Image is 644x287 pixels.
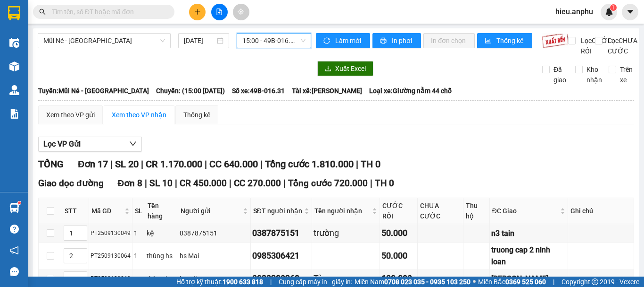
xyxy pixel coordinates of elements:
[39,9,46,15] span: search
[553,277,554,287] span: |
[505,278,546,286] strong: 0369 525 060
[118,178,143,189] span: Đơn 8
[9,85,19,95] img: warehouse-icon
[9,38,19,48] img: warehouse-icon
[8,6,20,20] img: logo-vxr
[129,140,137,148] span: down
[9,203,19,213] img: warehouse-icon
[260,158,263,170] span: |
[180,178,227,189] span: CR 450.000
[316,33,370,48] button: syncLàm mới
[381,226,416,240] div: 50.000
[251,243,312,270] td: 0985306421
[18,201,21,204] sup: 1
[381,272,416,285] div: 100.000
[38,87,149,95] b: Tuyến: Mũi Né - [GEOGRAPHIC_DATA]
[242,34,305,48] span: 15:00 - 49B-016.31
[583,64,606,85] span: Kho nhận
[548,6,601,17] span: hieu.anphu
[134,274,143,284] div: 1
[335,63,366,74] span: Xuất Excel
[314,226,378,240] div: trường
[180,274,249,284] div: hs gái
[181,206,241,216] span: Người gửi
[542,33,569,48] img: 9k=
[146,158,202,170] span: CR 1.170.000
[361,158,380,170] span: TH 0
[43,138,81,150] span: Lọc VP Gửi
[611,4,615,11] span: 1
[229,178,231,189] span: |
[384,278,471,286] strong: 0708 023 035 - 0935 103 250
[110,158,113,170] span: |
[478,277,546,287] span: Miền Bắc
[252,249,310,262] div: 0985306421
[473,280,476,284] span: ⚪️
[176,277,263,287] span: Hỗ trợ kỹ thuật:
[147,251,176,261] div: thùng hs
[616,64,636,85] span: Trên xe
[369,86,452,96] span: Loại xe: Giường nằm 44 chỗ
[252,226,310,240] div: 0387875151
[89,243,132,270] td: PT2509130064
[550,64,570,85] span: Đã giao
[610,4,617,11] sup: 1
[205,158,207,170] span: |
[314,206,370,216] span: Tên người nhận
[423,33,475,48] button: In đơn chọn
[381,249,416,262] div: 50.000
[375,178,394,189] span: TH 0
[626,8,635,16] span: caret-down
[156,86,225,96] span: Chuyến: (15:00 [DATE])
[253,206,302,216] span: SĐT người nhận
[91,229,131,238] div: PT2509130049
[10,246,19,255] span: notification
[112,110,166,120] div: Xem theo VP nhận
[335,35,363,46] span: Làm mới
[485,37,493,45] span: bar-chart
[91,252,131,261] div: PT2509130064
[592,278,598,285] span: copyright
[463,198,490,224] th: Thu hộ
[216,9,223,15] span: file-add
[234,178,281,189] span: CC 270.000
[10,267,19,276] span: message
[496,35,525,46] span: Thống kê
[312,224,380,243] td: trường
[317,61,373,76] button: downloadXuất Excel
[180,251,249,261] div: hs Mai
[491,227,567,239] div: n3 tain
[91,206,123,216] span: Mã GD
[211,4,228,20] button: file-add
[52,7,163,17] input: Tìm tên, số ĐT hoặc mã đơn
[46,110,95,120] div: Xem theo VP gửi
[115,158,139,170] span: SL 20
[279,277,352,287] span: Cung cấp máy in - giấy in:
[605,8,613,16] img: icon-new-feature
[184,35,215,46] input: 13/09/2025
[251,224,312,243] td: 0387875151
[492,206,559,216] span: ĐC Giao
[380,198,418,224] th: CƯỚC RỒI
[9,109,19,119] img: solution-icon
[149,178,173,189] span: SL 10
[238,9,244,15] span: aim
[223,278,263,286] strong: 1900 633 818
[10,225,19,234] span: question-circle
[147,274,176,284] div: thùng hs
[622,4,638,20] button: caret-down
[180,228,249,238] div: 0387875151
[270,277,272,287] span: |
[491,273,567,285] div: [PERSON_NAME]
[265,158,354,170] span: Tổng cước 1.810.000
[62,198,89,224] th: STT
[145,178,147,189] span: |
[292,86,362,96] span: Tài xế: [PERSON_NAME]
[577,35,613,56] span: Lọc CƯỚC RỒI
[132,198,145,224] th: SL
[380,37,388,45] span: printer
[252,272,310,285] div: 0938380368
[604,35,639,56] span: Lọc CHƯA CƯỚC
[78,158,108,170] span: Đơn 17
[38,158,64,170] span: TỔNG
